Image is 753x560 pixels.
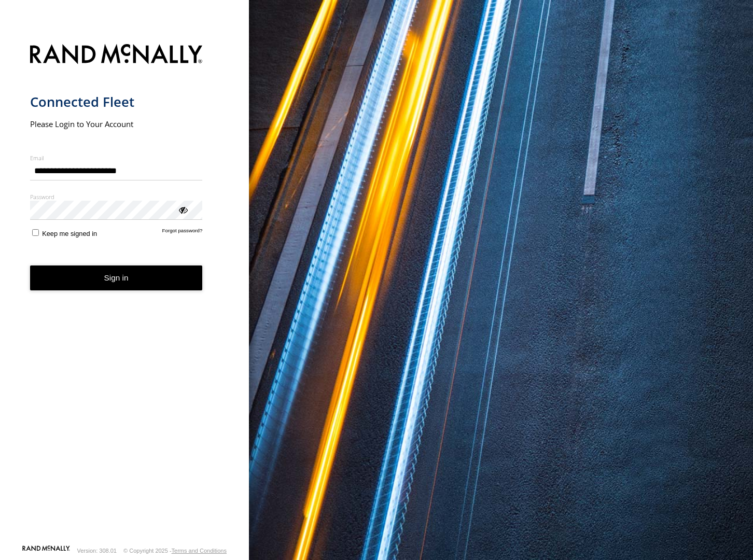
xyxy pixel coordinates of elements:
label: Email [30,154,203,162]
div: ViewPassword [177,204,188,215]
a: Visit our Website [22,545,70,556]
label: Password [30,193,203,201]
input: Keep me signed in [32,229,39,236]
span: Keep me signed in [42,230,97,237]
h1: Connected Fleet [30,93,203,110]
img: Rand McNally [30,42,203,68]
div: Version: 308.01 [77,548,117,554]
form: main [30,38,219,544]
a: Forgot password? [162,228,203,237]
a: Terms and Conditions [172,548,227,554]
h2: Please Login to Your Account [30,119,203,129]
button: Sign in [30,265,203,291]
div: © Copyright 2025 - [123,548,227,554]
